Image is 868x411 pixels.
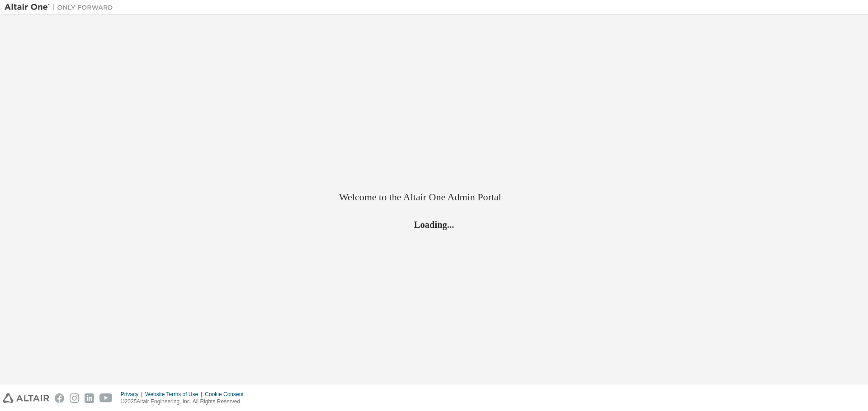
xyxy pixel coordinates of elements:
[70,393,79,403] img: instagram.svg
[3,393,49,403] img: altair_logo.svg
[339,218,529,230] h2: Loading...
[205,391,249,398] div: Cookie Consent
[5,3,118,12] img: Altair One
[339,191,529,203] h2: Welcome to the Altair One Admin Portal
[99,393,113,403] img: youtube.svg
[55,393,64,403] img: facebook.svg
[121,391,145,398] div: Privacy
[121,398,249,406] p: © 2025 Altair Engineering, Inc. All Rights Reserved.
[85,393,94,403] img: linkedin.svg
[145,391,205,398] div: Website Terms of Use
